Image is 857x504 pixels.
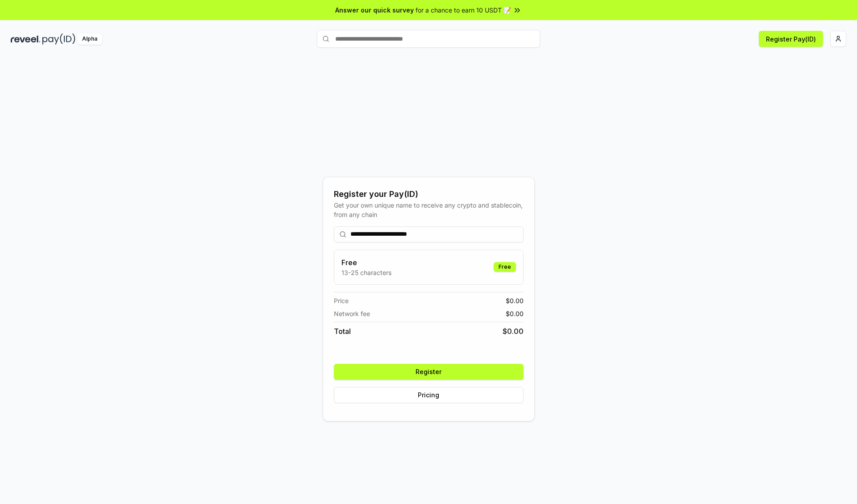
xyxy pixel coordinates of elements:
[335,5,414,15] span: Answer our quick survey
[334,309,370,318] span: Network fee
[334,326,351,337] span: Total
[341,268,391,277] p: 13-25 characters
[334,296,349,305] span: Price
[506,309,524,318] span: $ 0.00
[494,262,516,272] div: Free
[334,387,524,403] button: Pricing
[77,33,102,45] div: Alpha
[334,188,524,200] div: Register your Pay(ID)
[334,200,524,219] div: Get your own unique name to receive any crypto and stablecoin, from any chain
[42,33,75,45] img: pay_id
[506,296,524,305] span: $ 0.00
[759,31,823,47] button: Register Pay(ID)
[334,364,524,380] button: Register
[341,257,391,268] h3: Free
[11,33,41,45] img: reveel_dark
[416,5,511,15] span: for a chance to earn 10 USDT 📝
[503,326,524,337] span: $ 0.00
